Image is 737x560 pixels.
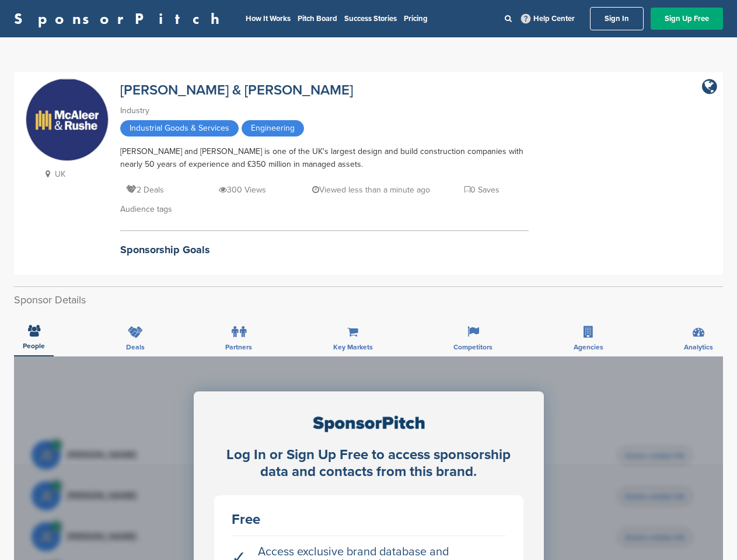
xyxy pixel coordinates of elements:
p: Viewed less than a minute ago [312,183,430,197]
a: Sign In [590,7,644,30]
span: Agencies [574,344,603,351]
a: Sign Up Free [651,8,723,30]
span: Analytics [684,344,713,351]
div: Log In or Sign Up Free to access sponsorship data and contacts from this brand. [214,447,523,481]
a: How It Works [246,14,291,23]
a: SponsorPitch [14,11,227,26]
a: Pitch Board [298,14,337,23]
div: Free [232,513,506,527]
a: Pricing [404,14,428,23]
span: People [23,342,45,349]
div: Audience tags [120,203,529,216]
span: Competitors [453,344,493,351]
a: [PERSON_NAME] & [PERSON_NAME] [120,82,353,99]
a: Success Stories [344,14,397,23]
span: Partners [225,344,252,351]
p: 300 Views [219,183,266,197]
div: [PERSON_NAME] and [PERSON_NAME] is one of the UK's largest design and build construction companie... [120,145,529,171]
div: Industry [120,104,529,117]
a: company link [702,78,717,96]
p: 0 Saves [464,183,500,197]
h2: Sponsor Details [14,292,723,308]
img: Sponsorpitch & McAleer & Rushe [26,79,108,161]
p: 2 Deals [126,183,164,197]
span: Key Markets [333,344,373,351]
p: UK [40,167,109,181]
span: Deals [126,344,145,351]
span: Engineering [242,120,304,136]
a: Help Center [519,12,577,26]
h2: Sponsorship Goals [120,242,529,258]
span: Industrial Goods & Services [120,120,239,136]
